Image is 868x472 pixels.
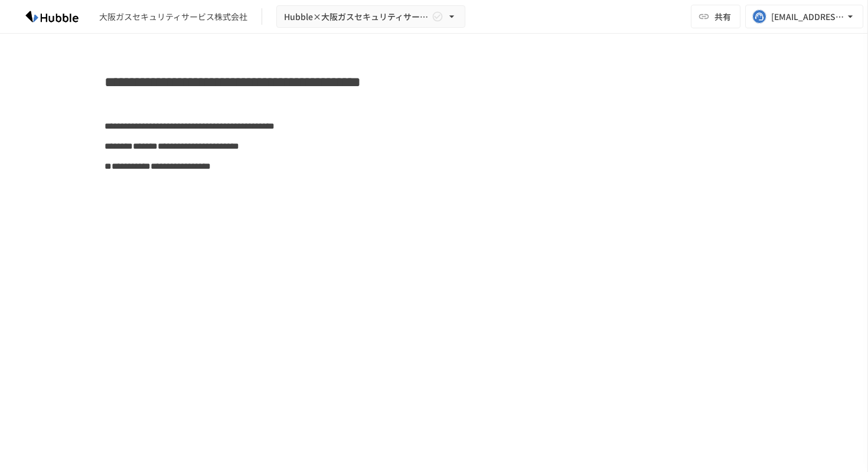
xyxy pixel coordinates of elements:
[99,11,247,23] div: 大阪ガスセキュリティサービス株式会社
[745,5,863,28] button: [EMAIL_ADDRESS][DOMAIN_NAME]
[714,10,731,23] span: 共有
[284,9,429,24] span: Hubble×大阪ガスセキュリティサービス株式会社様 オンボーディングプロジェクト
[771,9,844,24] div: [EMAIL_ADDRESS][DOMAIN_NAME]
[14,7,90,26] img: HzDRNkGCf7KYO4GfwKnzITak6oVsp5RHeZBEM1dQFiQ
[276,5,465,28] button: Hubble×大阪ガスセキュリティサービス株式会社様 オンボーディングプロジェクト
[691,5,740,28] button: 共有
